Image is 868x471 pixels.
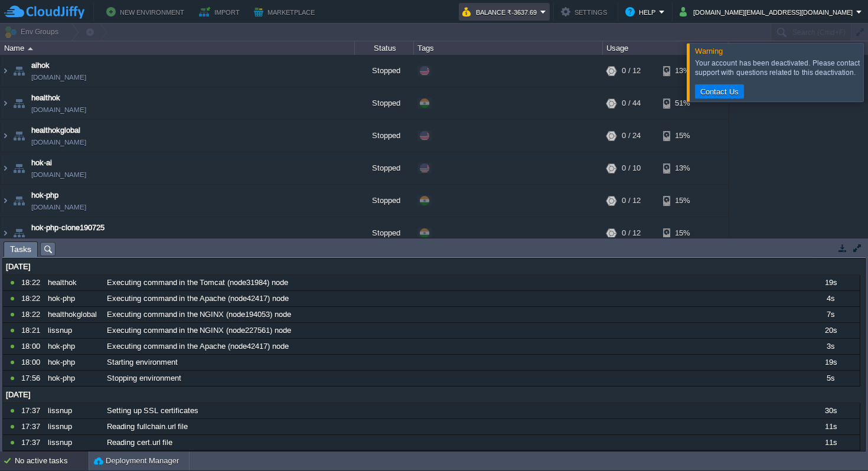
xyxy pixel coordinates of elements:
[1,87,10,119] img: AMDAwAAAACH5BAEAAAAALAAAAAABAAEAAAICRAEAOw==
[31,92,60,104] a: healthok
[622,87,641,119] div: 0 / 44
[199,5,243,19] button: Import
[31,201,86,213] a: [DOMAIN_NAME]
[603,41,728,55] div: Usage
[94,455,179,467] button: Deployment Manager
[31,104,86,116] a: [DOMAIN_NAME]
[31,169,86,181] a: [DOMAIN_NAME]
[622,185,641,217] div: 0 / 12
[801,275,859,290] div: 19s
[801,307,859,322] div: 7s
[695,47,723,55] span: Warning
[45,435,103,450] div: lissnup
[45,339,103,354] div: hok-php
[355,185,414,217] div: Stopped
[801,371,859,386] div: 5s
[801,355,859,370] div: 19s
[21,419,44,434] div: 17:37
[680,5,856,19] button: [DOMAIN_NAME][EMAIL_ADDRESS][DOMAIN_NAME]
[1,41,354,55] div: Name
[31,222,105,234] a: hok-php-clone190725
[355,41,413,55] div: Status
[663,152,701,184] div: 13%
[1,152,10,184] img: AMDAwAAAACH5BAEAAAAALAAAAAABAAEAAAICRAEAOw==
[11,87,27,119] img: AMDAwAAAACH5BAEAAAAALAAAAAABAAEAAAICRAEAOw==
[31,71,86,83] a: [DOMAIN_NAME]
[561,5,611,19] button: Settings
[355,217,414,249] div: Stopped
[107,293,289,304] span: Executing command in the Apache (node42417) node
[801,291,859,306] div: 4s
[695,58,860,77] div: Your account has been deactivated. Please contact support with questions related to this deactiva...
[31,136,86,148] a: [DOMAIN_NAME]
[663,217,701,249] div: 15%
[107,341,289,352] span: Executing command in the Apache (node42417) node
[622,152,641,184] div: 0 / 10
[663,55,701,87] div: 13%
[45,307,103,322] div: healthokglobal
[11,120,27,152] img: AMDAwAAAACH5BAEAAAAALAAAAAABAAEAAAICRAEAOw==
[254,5,318,19] button: Marketplace
[355,120,414,152] div: Stopped
[15,452,89,470] div: No active tasks
[107,421,188,432] span: Reading fullchain.url file
[21,435,44,450] div: 17:37
[1,185,10,217] img: AMDAwAAAACH5BAEAAAAALAAAAAABAAEAAAICRAEAOw==
[21,275,44,290] div: 18:22
[107,437,172,448] span: Reading cert.url file
[3,259,860,274] div: [DATE]
[663,120,701,152] div: 15%
[663,87,701,119] div: 51%
[622,120,641,152] div: 0 / 24
[625,5,659,19] button: Help
[801,435,859,450] div: 11s
[45,403,103,418] div: lissnup
[415,41,602,55] div: Tags
[107,277,288,288] span: Executing command in the Tomcat (node31984) node
[45,323,103,338] div: lissnup
[3,387,860,403] div: [DATE]
[107,357,178,368] span: Starting environment
[355,152,414,184] div: Stopped
[355,55,414,87] div: Stopped
[11,217,27,249] img: AMDAwAAAACH5BAEAAAAALAAAAAABAAEAAAICRAEAOw==
[45,275,103,290] div: healthok
[11,185,27,217] img: AMDAwAAAACH5BAEAAAAALAAAAAABAAEAAAICRAEAOw==
[462,5,540,19] button: Balance ₹-3637.69
[107,405,198,416] span: Setting up SSL certificates
[28,47,33,50] img: AMDAwAAAACH5BAEAAAAALAAAAAABAAEAAAICRAEAOw==
[11,152,27,184] img: AMDAwAAAACH5BAEAAAAALAAAAAABAAEAAAICRAEAOw==
[801,403,859,418] div: 30s
[622,217,641,249] div: 0 / 12
[107,309,291,320] span: Executing command in the NGINX (node194053) node
[21,403,44,418] div: 17:37
[31,234,86,246] a: [DOMAIN_NAME]
[21,339,44,354] div: 18:00
[21,355,44,370] div: 18:00
[801,323,859,338] div: 20s
[10,242,31,257] span: Tasks
[1,55,10,87] img: AMDAwAAAACH5BAEAAAAALAAAAAABAAEAAAICRAEAOw==
[801,419,859,434] div: 11s
[21,323,44,338] div: 18:21
[45,291,103,306] div: hok-php
[21,291,44,306] div: 18:22
[31,60,50,71] a: aihok
[11,55,27,87] img: AMDAwAAAACH5BAEAAAAALAAAAAABAAEAAAICRAEAOw==
[107,373,181,384] span: Stopping environment
[31,157,52,169] span: hok-ai
[1,120,10,152] img: AMDAwAAAACH5BAEAAAAALAAAAAABAAEAAAICRAEAOw==
[663,185,701,217] div: 15%
[31,189,58,201] a: hok-php
[106,5,188,19] button: New Environment
[818,424,856,459] iframe: chat widget
[31,125,80,136] a: healthokglobal
[45,371,103,386] div: hok-php
[622,55,641,87] div: 0 / 12
[4,5,84,19] img: CloudJiffy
